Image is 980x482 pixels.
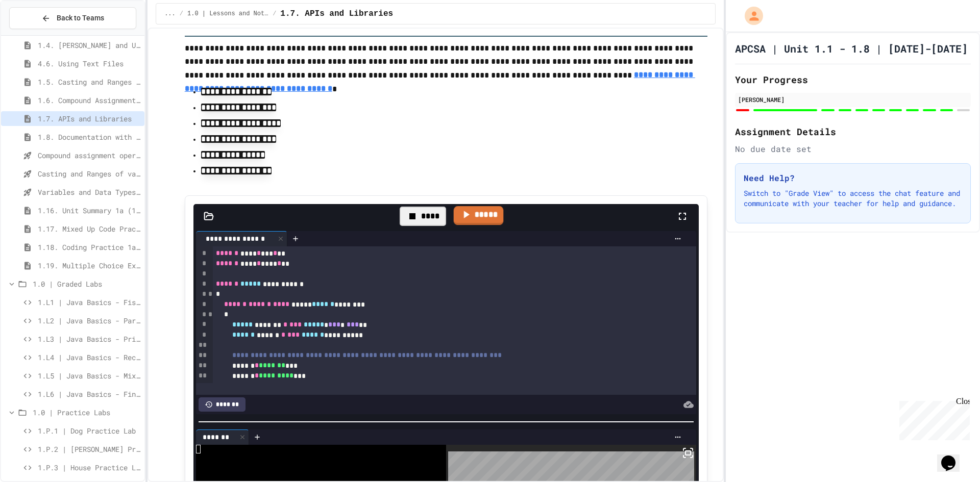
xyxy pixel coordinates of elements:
[38,370,140,381] span: 1.L5 | Java Basics - Mixed Number Lab
[38,315,140,326] span: 1.L2 | Java Basics - Paragraphs Lab
[735,143,971,155] div: No due date set
[180,10,183,18] span: /
[38,352,140,363] span: 1.L4 | Java Basics - Rectangle Lab
[38,168,140,179] span: Casting and Ranges of variables - Quiz
[38,187,140,197] span: Variables and Data Types - Quiz
[38,40,140,50] span: 1.4. [PERSON_NAME] and User Input
[744,172,962,184] h3: Need Help?
[38,150,140,161] span: Compound assignment operators - Quiz
[38,242,140,252] span: 1.18. Coding Practice 1a (1.1-1.6)
[33,278,140,289] span: 1.0 | Graded Labs
[735,72,971,87] h2: Your Progress
[38,389,140,399] span: 1.L6 | Java Basics - Final Calculator Lab
[734,4,766,28] div: My Account
[38,260,140,271] span: 1.19. Multiple Choice Exercises for Unit 1a (1.1-1.6)
[4,4,70,65] div: Chat with us now!Close
[38,77,140,87] span: 1.5. Casting and Ranges of Values
[38,95,140,106] span: 1.6. Compound Assignment Operators
[38,223,140,234] span: 1.17. Mixed Up Code Practice 1.1-1.6
[38,334,140,344] span: 1.L3 | Java Basics - Printing Code Lab
[744,188,962,209] p: Switch to "Grade View" to access the chat feature and communicate with your teacher for help and ...
[38,462,140,473] span: 1.P.3 | House Practice Lab
[9,7,136,29] button: Back to Teams
[38,425,140,436] span: 1.P.1 | Dog Practice Lab
[38,444,140,454] span: 1.P.2 | [PERSON_NAME] Practice Lab
[164,10,176,18] span: ...
[38,113,140,124] span: 1.7. APIs and Libraries
[38,58,140,69] span: 4.6. Using Text Files
[33,407,140,418] span: 1.0 | Practice Labs
[280,8,393,20] span: 1.7. APIs and Libraries
[895,397,970,440] iframe: chat widget
[57,13,104,23] span: Back to Teams
[937,441,970,472] iframe: chat widget
[38,205,140,216] span: 1.16. Unit Summary 1a (1.1-1.6)
[187,10,268,18] span: 1.0 | Lessons and Notes
[38,297,140,308] span: 1.L1 | Java Basics - Fish Lab
[273,10,276,18] span: /
[738,95,968,104] div: [PERSON_NAME]
[735,41,968,56] h1: APCSA | Unit 1.1 - 1.8 | [DATE]-[DATE]
[735,124,971,139] h2: Assignment Details
[38,132,140,142] span: 1.8. Documentation with Comments and Preconditions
